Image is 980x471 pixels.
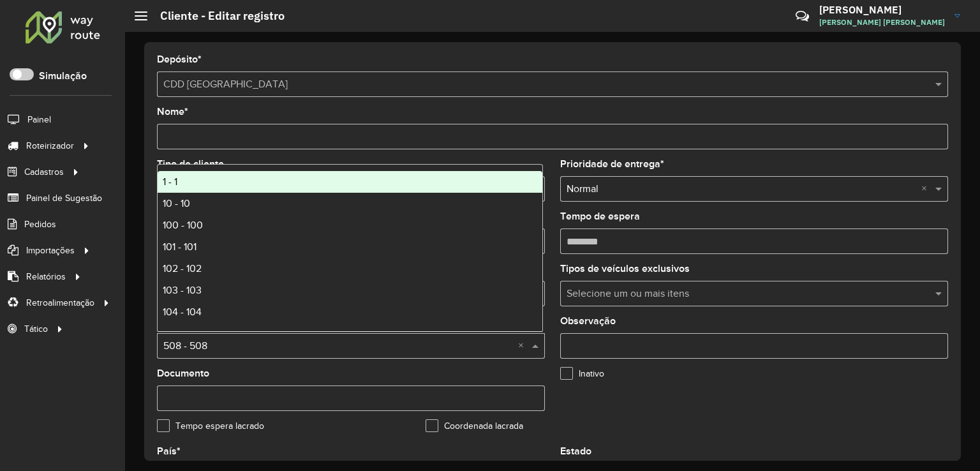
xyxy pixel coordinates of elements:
span: Roteirizador [26,139,74,153]
span: 104 - 104 [163,306,202,317]
label: Observação [560,313,616,329]
h2: Cliente - Editar registro [147,9,285,23]
label: Prioridade de entrega [560,156,664,172]
label: Inativo [560,367,604,380]
span: Tático [24,322,48,336]
span: 1 - 1 [163,176,177,187]
span: Painel de Sugestão [26,191,102,205]
label: Tipo de cliente [157,156,224,172]
span: Relatórios [26,270,66,283]
label: Nome [157,104,188,119]
label: Estado [560,444,591,459]
label: Tempo de espera [560,209,640,224]
label: Depósito [157,52,202,67]
label: Documento [157,366,209,381]
span: 102 - 102 [163,263,202,274]
label: Tempo espera lacrado [157,419,264,433]
h3: [PERSON_NAME] [819,4,945,16]
span: Clear all [921,181,932,197]
ng-dropdown-panel: Options list [157,164,543,332]
span: Retroalimentação [26,296,94,310]
span: Importações [26,244,75,257]
span: 103 - 103 [163,285,202,295]
a: Contato Rápido [789,3,816,30]
span: Pedidos [24,218,56,231]
label: Tipos de veículos exclusivos [560,261,690,276]
span: 101 - 101 [163,241,197,252]
span: 100 - 100 [163,220,203,230]
label: Simulação [39,68,87,84]
span: [PERSON_NAME] [PERSON_NAME] [819,17,945,28]
span: Clear all [518,338,529,354]
span: Cadastros [24,165,64,179]
label: Coordenada lacrada [426,419,523,433]
label: País [157,444,181,459]
span: 10 - 10 [163,198,190,209]
span: Painel [27,113,51,126]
